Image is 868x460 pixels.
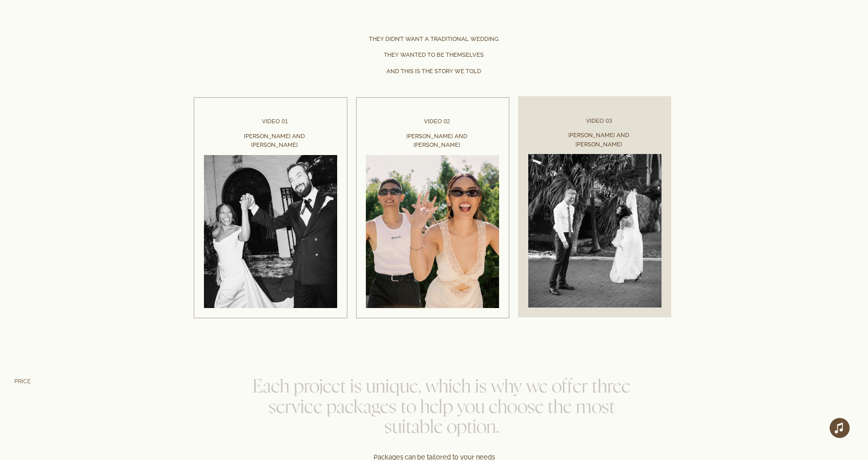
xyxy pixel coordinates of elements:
div: And this is the story we told [355,67,513,76]
div: They wanted to be themselves [355,51,513,59]
div: Each project is unique, which is why we offer three service packages to help you choose the most ... [242,377,641,438]
div: They didn’t want a traditional wedding [355,35,513,43]
div: price [14,377,81,386]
